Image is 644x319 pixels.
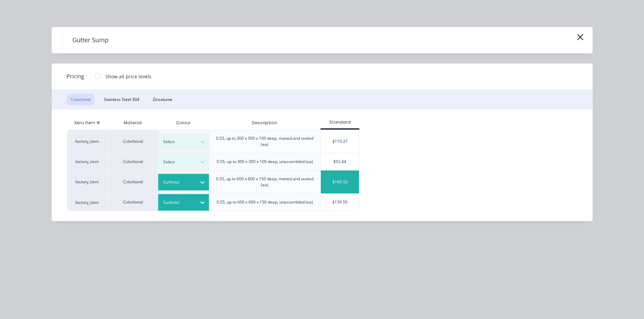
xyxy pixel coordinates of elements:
[215,135,315,148] div: 0.55, up to 300 x 300 x 100 deep, riveted and sealed (ea)
[321,194,359,211] div: $139.59
[67,170,108,193] div: factory_item
[321,130,359,153] div: $119.37
[67,193,108,211] div: factory_item
[67,153,108,170] div: factory_item
[321,153,359,170] div: $92.44
[67,130,108,153] div: factory_item
[108,153,158,170] div: Colorbond
[149,94,176,105] button: Zincalume
[217,199,313,205] div: 0.55, up to 600 x 600 x 150 deep, unassembled (ea)
[246,114,283,131] div: Description
[67,72,84,80] span: Pricing
[217,159,313,165] div: 0.55, up to 300 x 300 x 100 deep, unassembled (ea)
[108,170,158,193] div: Colorbond
[158,116,209,130] div: Colour
[321,170,359,193] div: $166.53
[67,94,94,105] button: Colorbond
[108,116,158,130] div: Material
[100,94,143,105] button: Stainless Steel 304
[67,116,108,130] div: Xero Item #
[108,193,158,211] div: Colorbond
[215,176,315,188] div: 0.55, up to 600 x 600 x 150 deep, riveted and sealed (ea)
[105,73,151,80] div: Show all price levels
[320,119,359,125] div: Standard
[108,130,158,153] div: Colorbond
[62,34,119,47] h4: Gutter Sump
